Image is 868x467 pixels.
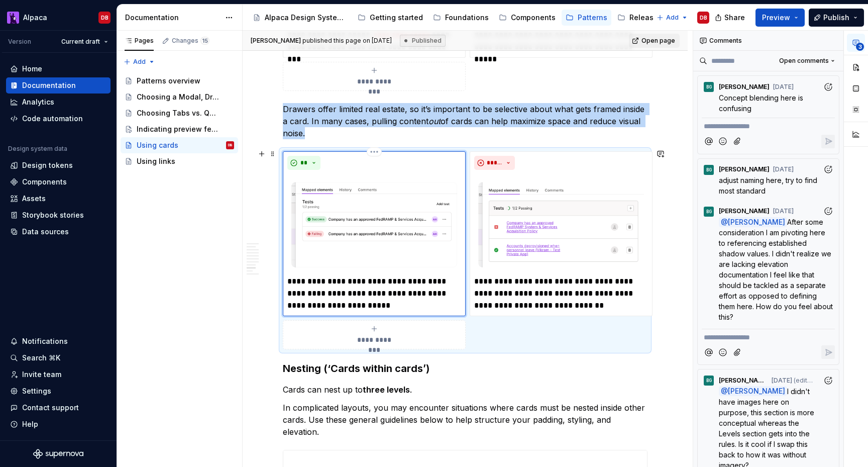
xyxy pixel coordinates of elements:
[33,449,83,459] svg: Supernova Logo
[719,217,787,227] span: @
[629,13,662,23] div: Releases
[719,377,768,385] span: [PERSON_NAME]
[719,165,770,173] span: [PERSON_NAME]
[495,10,560,26] a: Components
[6,333,111,349] button: Notifications
[702,118,835,132] div: Composer editor
[6,350,111,366] button: Search ⌘K
[731,135,744,148] button: Attach files
[719,386,787,396] span: @
[6,207,111,223] a: Storybook stories
[731,345,744,359] button: Attach files
[121,73,238,169] div: Page tree
[200,37,209,45] span: 15
[428,116,441,126] em: out
[125,37,154,45] div: Pages
[6,383,111,399] a: Settings
[511,13,556,23] div: Components
[716,345,730,359] button: Add emoji
[6,77,111,94] a: Documentation
[7,12,19,24] img: 003f14f4-5683-479b-9942-563e216bc167.png
[719,83,770,91] span: [PERSON_NAME]
[22,114,83,124] div: Code automation
[57,35,113,49] button: Current draft
[6,61,111,77] a: Home
[716,135,730,148] button: Add emoji
[755,9,805,27] button: Preview
[613,10,666,26] a: Releases
[578,13,607,23] div: Patterns
[172,37,209,45] div: Changes
[6,224,111,240] a: Data sources
[728,218,785,226] span: [PERSON_NAME]
[719,207,770,215] span: [PERSON_NAME]
[121,153,238,169] a: Using links
[445,13,489,23] div: Foundations
[283,384,647,396] p: Cards can nest up to .
[121,89,238,105] a: Choosing a Modal, Drawer, or Page
[251,37,392,45] span: published this page on [DATE]
[137,140,178,150] div: Using cards
[121,121,238,137] a: Indicating preview features
[821,205,835,218] button: Add reaction
[121,105,238,121] a: Choosing Tabs vs. Quick views
[133,58,146,66] span: Add
[706,166,712,174] div: BG
[629,34,680,48] a: Open page
[22,419,38,429] div: Help
[121,55,158,69] button: Add
[775,54,839,68] button: Open comments
[137,108,220,118] div: Choosing Tabs vs. Quick views
[137,156,175,166] div: Using links
[22,210,84,220] div: Storybook stories
[400,35,446,47] div: Published
[719,176,819,195] span: adjust naming here, try to find most standard
[137,92,220,102] div: Choosing a Modal, Drawer, or Page
[22,336,68,346] div: Notifications
[8,38,31,46] div: Version
[265,13,348,23] div: Alpaca Design System 🦙
[2,7,115,28] button: AlpacaDB
[702,345,715,359] button: Mention someone
[22,177,67,187] div: Components
[137,124,220,134] div: Indicating preview features
[283,361,647,376] h3: Nesting (‘Cards within cards’)
[22,386,51,396] div: Settings
[22,160,73,170] div: Design tokens
[251,37,301,44] span: [PERSON_NAME]
[710,9,751,27] button: Share
[287,174,461,271] img: 1261e831-b78a-42da-90ab-3f99c6496ad6.png
[728,387,785,396] span: [PERSON_NAME]
[6,400,111,416] button: Contact support
[22,403,79,413] div: Contact support
[61,38,100,46] span: Current draft
[8,145,67,153] div: Design system data
[22,369,61,380] div: Invite team
[137,76,200,86] div: Patterns overview
[22,64,42,74] div: Home
[706,83,712,91] div: BG
[666,14,679,22] span: Add
[370,13,423,23] div: Getting started
[856,43,864,51] span: 3
[821,345,835,359] button: Reply
[22,97,54,107] div: Analytics
[125,13,220,23] div: Documentation
[474,174,648,271] img: 30a1e088-ef23-482e-b77c-d5cf77bf3401.png
[22,80,76,90] div: Documentation
[700,14,707,22] div: DB
[6,191,111,207] a: Assets
[23,13,47,23] div: Alpaca
[641,37,675,45] span: Open page
[228,140,233,150] div: DB
[6,94,111,110] a: Analytics
[821,163,835,176] button: Add reaction
[283,402,647,438] p: In complicated layouts, you may encounter situations where cards must be nested inside other card...
[22,353,60,363] div: Search ⌘K
[22,227,69,237] div: Data sources
[654,11,691,25] button: Add
[702,135,715,148] button: Mention someone
[6,416,111,432] button: Help
[719,94,805,113] span: Concept blending here is confusing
